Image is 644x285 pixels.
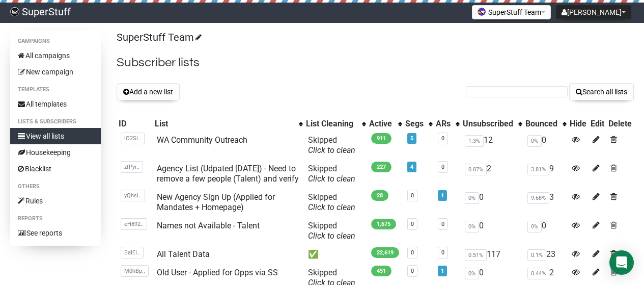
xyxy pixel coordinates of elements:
[441,164,444,170] a: 0
[410,164,413,170] a: 4
[10,213,101,225] li: Reports
[523,217,568,245] td: 0
[591,119,604,129] div: Edit
[434,117,461,131] th: ARs: No sort applied, activate to apply an ascending sort
[463,119,513,129] div: Unsubscribed
[10,84,101,96] li: Templates
[308,221,355,241] span: Skipped
[157,221,260,230] a: Names not Available - Talent
[527,249,546,261] span: 0.1%
[121,133,145,144] span: lO2Si..
[410,135,413,142] a: 5
[121,161,143,173] span: zfPyr..
[523,131,568,160] td: 0
[523,160,568,188] td: 9
[308,202,355,212] a: Click to clean
[121,190,145,201] span: yQhsi..
[10,35,101,47] li: Campaigns
[10,116,101,128] li: Lists & subscribers
[527,164,549,175] span: 3.81%
[403,117,434,131] th: Segs: No sort applied, activate to apply an ascending sort
[461,160,523,188] td: 2
[367,117,403,131] th: Active: No sort applied, activate to apply an ascending sort
[10,7,19,16] img: 703728c54cf28541de94309996d5b0e3
[523,245,568,264] td: 23
[117,54,634,72] h2: Subscriber lists
[411,192,414,199] a: 0
[10,144,101,161] a: Housekeeping
[155,119,294,129] div: List
[411,221,414,227] a: 0
[121,218,147,230] span: eH892..
[461,117,523,131] th: Unsubscribed: No sort applied, activate to apply an ascending sort
[308,174,355,184] a: Click to clean
[119,119,151,129] div: ID
[411,268,414,274] a: 0
[608,119,632,129] div: Delete
[589,117,606,131] th: Edit: No sort applied, sorting is disabled
[465,268,479,279] span: 0%
[121,265,149,277] span: M0hBp..
[527,268,549,279] span: 0.44%
[10,128,101,144] a: View all lists
[117,83,180,100] button: Add a new list
[157,268,278,277] a: Old User - Applied for Opps via SS
[117,117,153,131] th: ID: No sort applied, sorting is disabled
[371,266,391,276] span: 451
[405,119,424,129] div: Segs
[308,145,355,155] a: Click to clean
[436,119,451,129] div: ARs
[371,133,391,144] span: 911
[10,225,101,241] a: See reports
[556,5,631,19] button: [PERSON_NAME]
[441,249,444,256] a: 0
[10,180,101,193] li: Others
[568,117,589,131] th: Hide: No sort applied, sorting is disabled
[523,188,568,217] td: 3
[157,164,299,184] a: Agency List (Udpated [DATE]) - Need to remove a few people (Talent) and verify
[157,249,210,259] a: All Talent Data
[441,192,444,199] a: 1
[441,268,444,274] a: 1
[461,131,523,160] td: 12
[461,217,523,245] td: 0
[308,164,355,184] span: Skipped
[369,119,393,129] div: Active
[10,193,101,209] a: Rules
[153,117,304,131] th: List: No sort applied, activate to apply an ascending sort
[306,119,357,129] div: List Cleaning
[465,249,487,261] span: 0.51%
[523,117,568,131] th: Bounced: No sort applied, activate to apply an ascending sort
[527,221,542,232] span: 0%
[461,245,523,264] td: 117
[525,119,557,129] div: Bounced
[570,119,586,129] div: Hide
[304,245,367,264] td: ✅
[371,247,399,258] span: 22,619
[465,164,487,175] span: 0.87%
[157,192,275,212] a: New Agency Sign Up (Applied for Mandates + Homepage)
[10,64,101,80] a: New campaign
[441,221,444,227] a: 0
[465,192,479,204] span: 0%
[569,83,634,100] button: Search all lists
[371,219,396,229] span: 1,675
[472,5,551,19] button: SuperStuff Team
[121,247,144,258] span: BaIEI..
[609,250,634,275] div: Open Intercom Messenger
[10,47,101,64] a: All campaigns
[461,188,523,217] td: 0
[371,162,391,172] span: 227
[371,190,388,201] span: 28
[465,221,479,232] span: 0%
[527,135,542,147] span: 0%
[10,161,101,177] a: Blacklist
[157,135,247,145] a: WA Community Outreach
[606,117,634,131] th: Delete: No sort applied, sorting is disabled
[308,231,355,241] a: Click to clean
[117,31,200,43] a: SuperStuff Team
[411,249,414,256] a: 0
[10,96,101,112] a: All templates
[308,192,355,212] span: Skipped
[308,135,355,155] span: Skipped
